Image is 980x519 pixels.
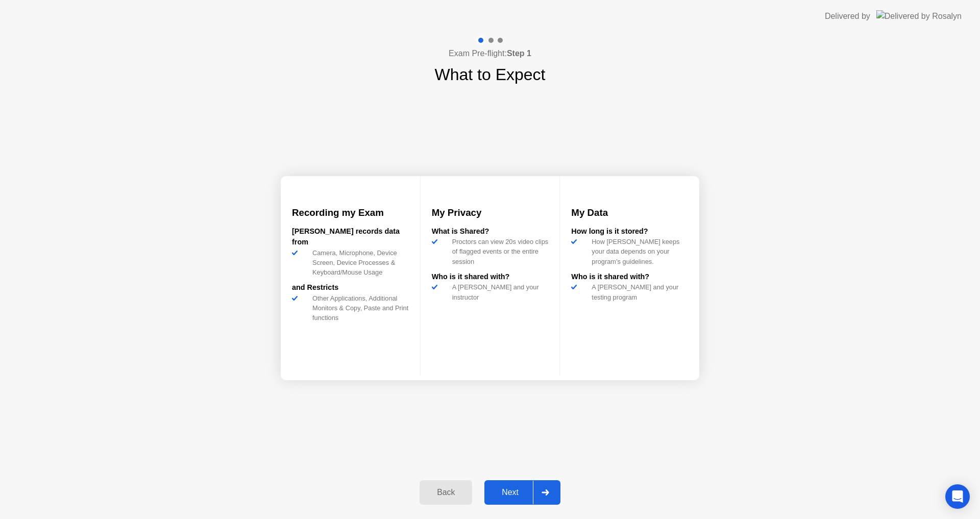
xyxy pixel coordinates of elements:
div: Next [487,488,533,497]
div: How long is it stored? [571,226,688,237]
img: Delivered by Rosalyn [876,10,962,22]
div: What is Shared? [432,226,549,237]
b: Step 1 [507,49,531,58]
div: Who is it shared with? [571,271,688,283]
button: Back [420,480,472,505]
div: Other Applications, Additional Monitors & Copy, Paste and Print functions [308,293,409,323]
div: How [PERSON_NAME] keeps your data depends on your program’s guidelines. [587,237,688,266]
div: A [PERSON_NAME] and your instructor [448,282,549,302]
div: A [PERSON_NAME] and your testing program [587,282,688,302]
div: Camera, Microphone, Device Screen, Device Processes & Keyboard/Mouse Usage [308,248,409,278]
div: Delivered by [825,10,870,22]
h1: What to Expect [435,62,546,87]
h3: My Privacy [432,206,549,220]
div: [PERSON_NAME] records data from [292,226,409,248]
button: Next [484,480,560,505]
div: and Restricts [292,282,409,293]
h3: My Data [571,206,688,220]
div: Proctors can view 20s video clips of flagged events or the entire session [448,237,549,266]
div: Open Intercom Messenger [945,484,970,509]
h3: Recording my Exam [292,206,409,220]
div: Back [423,488,469,497]
div: Who is it shared with? [432,271,549,283]
h4: Exam Pre-flight: [449,47,531,60]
